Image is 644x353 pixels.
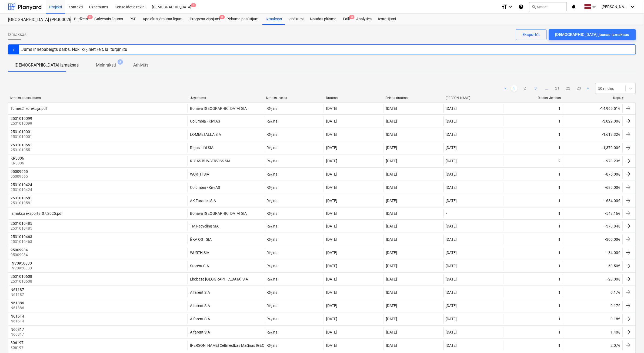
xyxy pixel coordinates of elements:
[386,146,397,150] div: [DATE]
[11,235,32,239] div: 2531010463
[563,169,623,179] div: -876.00€
[10,96,185,100] div: Izmaksu nosaukums
[446,264,457,268] div: [DATE]
[522,85,528,92] a: Page 2
[11,305,25,311] p: N61886
[11,341,24,345] div: 806197
[386,303,397,308] div: [DATE]
[446,159,457,163] div: [DATE]
[11,226,33,231] p: 2531010485
[118,59,123,65] span: 3
[386,330,397,334] div: [DATE]
[190,185,220,190] div: Columbia - Kivi AS
[326,211,337,216] div: [DATE]
[559,224,561,228] div: 1
[446,343,457,348] div: [DATE]
[349,15,355,19] span: 3
[529,2,567,11] button: Meklēt
[386,96,441,100] div: Rēķina datums
[11,143,32,147] div: 2531010551
[563,288,623,297] div: 0.17€
[559,211,561,216] div: 1
[543,85,550,92] a: ...
[446,224,457,228] div: [DATE]
[559,146,561,150] div: 1
[190,237,212,242] div: ĒKA OST SIA
[11,196,32,200] div: 2531010581
[190,317,210,321] div: Alfarent SIA
[71,14,91,25] a: Budžets9+
[446,185,457,190] div: [DATE]
[8,31,26,38] span: Izmaksas
[559,237,561,242] div: 1
[559,303,561,308] div: 1
[71,14,91,25] div: Budžets
[11,345,25,350] p: 806197
[285,14,307,25] div: Ienākumi
[8,17,64,23] div: [GEOGRAPHIC_DATA] (PRJ0002627, K-1 un K-2(2.kārta) 2601960
[549,29,636,40] button: [DEMOGRAPHIC_DATA] jaunas izmaksas
[190,106,247,111] div: Bonava [GEOGRAPHIC_DATA] SIA
[353,14,375,25] a: Analytics
[190,211,247,216] div: Bonava [GEOGRAPHIC_DATA] SIA
[446,303,457,308] div: [DATE]
[559,172,561,176] div: 1
[11,248,28,252] div: 95009934
[386,106,397,111] div: [DATE]
[326,172,337,176] div: [DATE]
[340,14,353,25] div: Faili
[11,174,29,179] p: 95009665
[266,330,277,335] div: Rēķins
[563,301,623,311] div: 0.17€
[565,96,621,100] div: Kopā
[617,327,644,353] div: Chat Widget
[375,14,399,25] a: Iestatījumi
[326,159,337,163] div: [DATE]
[559,343,561,348] div: 1
[386,211,397,216] div: [DATE]
[11,265,33,271] p: INV0950830
[386,343,397,348] div: [DATE]
[563,274,623,284] div: -20.00€
[139,14,186,25] a: Apakšuzņēmuma līgumi
[11,147,33,153] p: 2531010551
[559,185,561,190] div: 1
[186,14,223,25] div: Progresa ziņojumi
[563,183,623,192] div: -689.00€
[11,200,33,206] p: 2531010581
[11,156,24,160] div: KR3006
[11,116,32,121] div: 2531010099
[565,85,572,92] a: Page 22
[559,106,561,111] div: 1
[559,159,561,163] div: 2
[190,224,219,228] div: TM Recycling SIA
[266,172,277,177] div: Rēķins
[326,303,337,308] div: [DATE]
[266,237,277,242] div: Rēķins
[563,221,623,231] div: -370.84€
[563,104,623,113] div: -14,965.51€
[190,172,209,176] div: WURTH SIA
[266,96,322,100] div: Izmaksu veids
[559,277,561,281] div: 1
[326,106,337,111] div: [DATE]
[563,196,623,206] div: -684.00€
[266,159,277,163] div: Rēķins
[11,169,28,174] div: 95009665
[446,250,457,255] div: [DATE]
[87,15,93,19] span: 9+
[446,330,457,334] div: [DATE]
[15,62,79,68] p: [DEMOGRAPHIC_DATA] izmaksas
[96,62,116,68] p: Melnraksti
[266,146,277,150] div: Rēķins
[446,172,457,176] div: [DATE]
[266,224,277,229] div: Rēķins
[91,14,126,25] div: Galvenais līgums
[563,130,623,139] div: -1,613.32€
[386,159,397,163] div: [DATE]
[326,317,337,321] div: [DATE]
[446,199,457,203] div: [DATE]
[523,31,540,38] div: Eksportēt
[576,85,582,92] a: Page 23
